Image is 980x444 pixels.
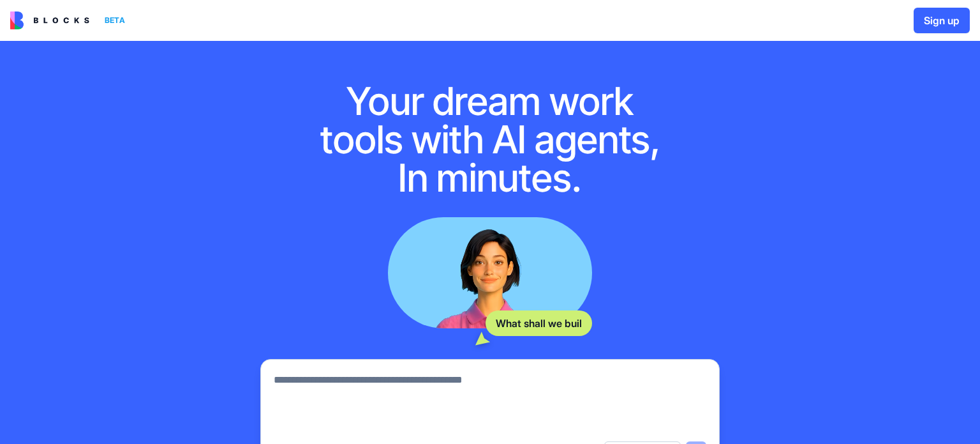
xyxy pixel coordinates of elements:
a: BETA [10,11,130,29]
h1: Your dream work tools with AI agents, In minutes. [306,82,674,197]
div: BETA [100,11,130,29]
button: Sign up [914,8,970,33]
img: logo [10,11,89,29]
div: What shall we buil [486,310,592,336]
